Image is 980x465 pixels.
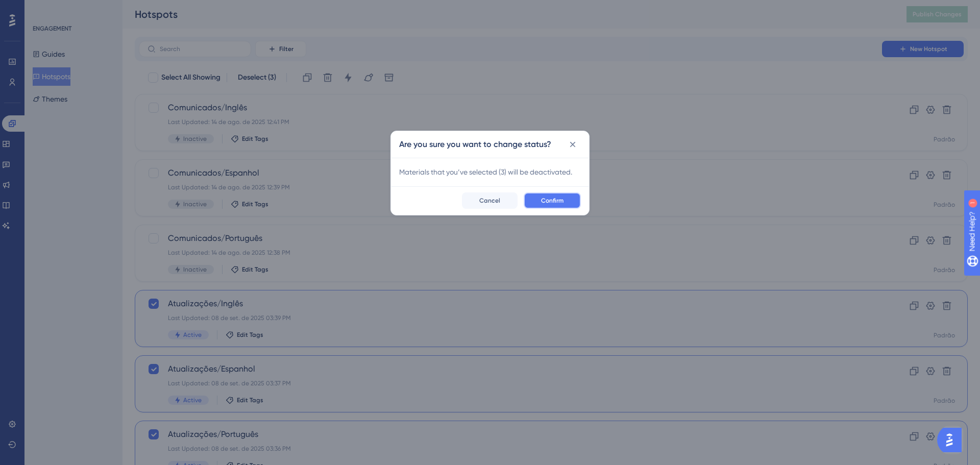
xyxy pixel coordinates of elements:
span: Materials that you’ve selected ( 3 ) will be de activated. [399,168,572,176]
span: Confirm [541,197,563,205]
div: 1 [71,5,74,13]
span: Cancel [479,197,500,205]
h2: Are you sure you want to change status? [399,138,551,151]
iframe: UserGuiding AI Assistant Launcher [937,425,968,455]
span: Need Help? [24,3,64,15]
